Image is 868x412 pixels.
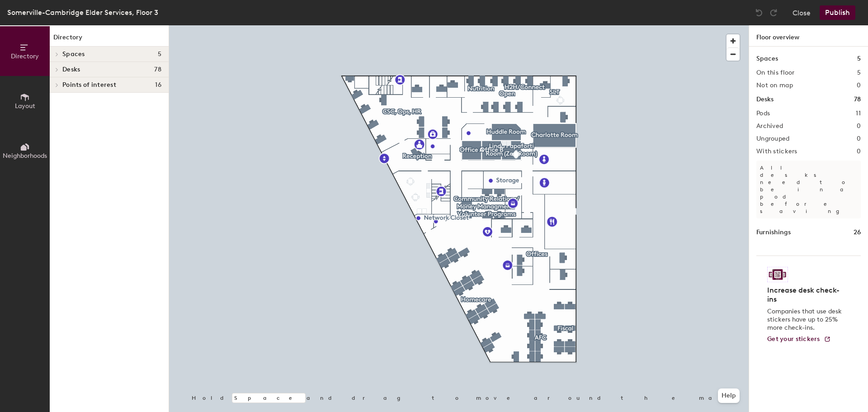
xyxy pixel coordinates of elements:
span: Directory [11,52,39,60]
p: Companies that use desk stickers have up to 25% more check-ins. [767,308,844,332]
img: Undo [755,8,764,17]
img: Redo [769,8,778,17]
span: Desks [62,66,80,73]
span: 78 [154,66,161,73]
span: 5 [158,51,161,58]
h4: Increase desk check-ins [767,286,844,304]
span: Points of interest [62,81,116,89]
h1: Spaces [756,54,778,64]
p: All desks need to be in a pod before saving [756,161,861,218]
button: Publish [820,5,855,20]
img: Sticker logo [767,267,788,282]
h1: Directory [50,33,169,47]
button: Close [793,5,811,20]
h1: 5 [857,54,861,64]
span: 16 [155,81,161,89]
h1: Floor overview [749,25,868,47]
span: Layout [15,102,35,110]
a: Get your stickers [767,336,831,343]
h2: 0 [857,148,861,155]
button: Help [718,388,740,403]
h2: Archived [756,123,783,130]
span: Spaces [62,51,85,58]
h2: 0 [857,123,861,130]
h1: 78 [854,95,861,104]
h2: 0 [857,82,861,89]
h2: With stickers [756,148,797,155]
h1: 26 [854,227,861,237]
h2: On this floor [756,69,795,76]
span: Neighborhoods [3,152,47,160]
h2: Not on map [756,82,793,89]
span: Get your stickers [767,335,820,343]
h2: Ungrouped [756,135,790,142]
h2: 5 [857,69,861,76]
h2: 11 [856,110,861,117]
h2: Pods [756,110,770,117]
div: Somerville-Cambridge Elder Services, Floor 3 [7,7,158,18]
h2: 0 [857,135,861,142]
h1: Furnishings [756,227,791,237]
h1: Desks [756,95,774,104]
